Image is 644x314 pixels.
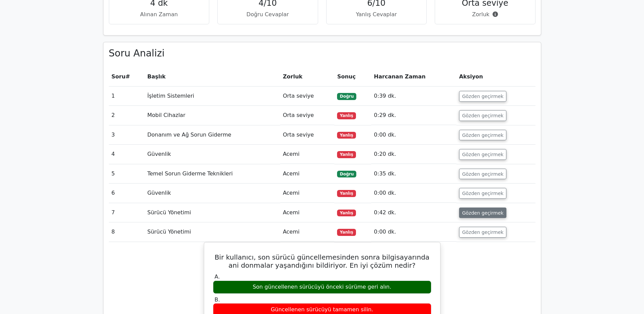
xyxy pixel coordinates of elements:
button: Gözden geçirmek [459,188,507,199]
font: Doğru Cevaplar [246,11,289,18]
font: Sonuç [337,73,356,80]
font: Harcanan Zaman [374,73,426,80]
button: Gözden geçirmek [459,149,507,160]
button: Gözden geçirmek [459,227,507,238]
font: Mobil Cihazlar [147,112,186,118]
font: 6 [112,190,115,196]
button: Gözden geçirmek [459,169,507,179]
font: Yanlış [340,113,353,118]
font: Gözden geçirmek [462,132,504,138]
font: Doğru [340,94,354,99]
font: Güvenlik [147,190,171,196]
font: 0:35 dk. [374,170,396,177]
font: Donanım ve Ağ Sorun Giderme [147,131,231,138]
font: A. [215,273,220,280]
font: 0:00 dk. [374,190,396,196]
font: 0:20 dk. [374,151,396,157]
font: 0:00 dk. [374,131,396,138]
font: Aksiyon [459,73,483,80]
font: 0:39 dk. [374,93,396,99]
font: 4 [112,151,115,157]
font: 2 [112,112,115,118]
font: Gözden geçirmek [462,210,504,215]
font: Temel Sorun Giderme Teknikleri [147,170,233,177]
font: # [125,73,130,80]
font: Alınan Zaman [140,11,178,18]
font: Gözden geçirmek [462,191,504,196]
font: Soru [112,73,126,80]
font: 5 [112,170,115,177]
font: Yanlış Cevaplar [356,11,397,18]
font: Yanlış [340,211,353,215]
font: Güncellenen sürücüyü tamamen silin. [271,306,373,313]
font: Gözden geçirmek [462,94,504,99]
font: Gözden geçirmek [462,230,504,235]
font: Acemi [283,151,300,157]
font: Son güncellenen sürücüyü önceki sürüme geri alın. [253,284,391,290]
font: 7 [112,209,115,216]
font: Acemi [283,190,300,196]
font: 0:42 dk. [374,209,396,216]
font: 0:00 dk. [374,228,396,235]
font: Yanlış [340,230,353,235]
font: Orta seviye [283,93,314,99]
font: B. [215,296,220,303]
font: Gözden geçirmek [462,171,504,176]
font: Zorluk [472,11,490,18]
font: 8 [112,228,115,235]
font: Sürücü Yönetimi [147,209,191,216]
font: Acemi [283,228,300,235]
font: Doğru [340,172,354,176]
font: 0:29 dk. [374,112,396,118]
font: Yanlış [340,133,353,138]
button: Gözden geçirmek [459,130,507,141]
font: Soru Analizi [109,48,165,59]
font: Gözden geçirmek [462,152,504,157]
button: Gözden geçirmek [459,91,507,102]
button: Gözden geçirmek [459,110,507,121]
font: Gözden geçirmek [462,113,504,118]
button: Gözden geçirmek [459,208,507,218]
font: Orta seviye [283,131,314,138]
font: 1 [112,93,115,99]
font: Yanlış [340,191,353,196]
font: Bir kullanıcı, son sürücü güncellemesinden sonra bilgisayarında ani donmalar yaşandığını bildiriy... [215,253,430,269]
font: Başlık [147,73,166,80]
font: Sürücü Yönetimi [147,228,191,235]
font: Orta seviye [283,112,314,118]
font: 3 [112,131,115,138]
font: Acemi [283,170,300,177]
font: Zorluk [283,73,303,80]
font: Acemi [283,209,300,216]
font: Güvenlik [147,151,171,157]
font: İşletim Sistemleri [147,93,194,99]
font: Yanlış [340,152,353,157]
